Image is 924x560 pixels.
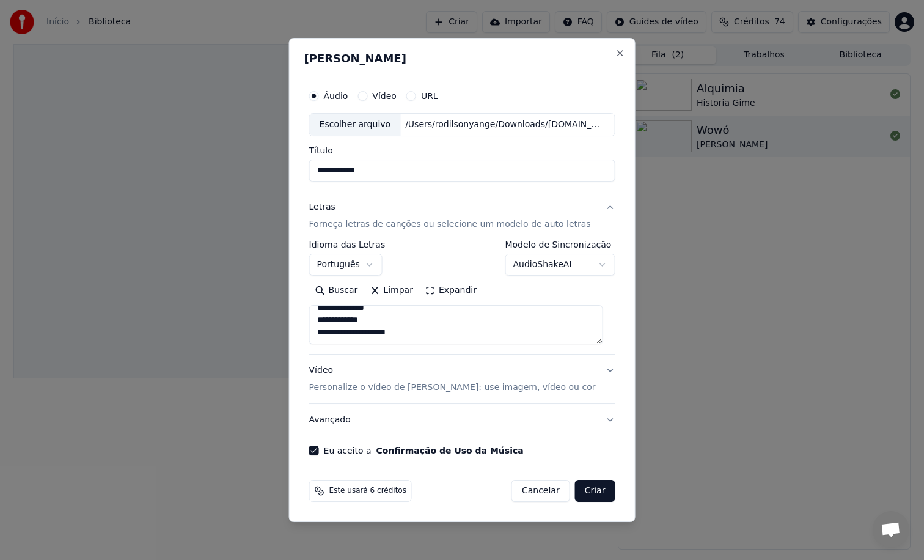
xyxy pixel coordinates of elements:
div: LetrasForneça letras de canções ou selecione um modelo de auto letras [309,240,615,354]
div: Escolher arquivo [310,114,401,136]
button: LetrasForneça letras de canções ou selecione um modelo de auto letras [309,191,615,240]
label: Idioma das Letras [309,240,386,249]
button: Criar [575,480,615,502]
button: Expandir [419,281,483,300]
p: Personalize o vídeo de [PERSON_NAME]: use imagem, vídeo ou cor [309,381,596,394]
div: Letras [309,201,335,213]
label: Modelo de Sincronização [505,240,615,249]
button: Cancelar [512,480,570,502]
label: Vídeo [372,92,397,100]
div: /Users/rodilsonyange/Downloads/[DOMAIN_NAME] - Sr. Policia - Banda Maravilha.mp3 [400,119,608,131]
button: Eu aceito a [376,446,524,455]
label: URL [421,92,438,100]
label: Título [309,146,615,155]
button: Limpar [364,281,419,300]
p: Forneça letras de canções ou selecione um modelo de auto letras [309,218,591,230]
button: VídeoPersonalize o vídeo de [PERSON_NAME]: use imagem, vídeo ou cor [309,355,615,403]
label: Áudio [324,92,348,100]
h2: [PERSON_NAME] [304,53,620,64]
button: Buscar [309,281,364,300]
div: Vídeo [309,364,596,394]
span: Este usará 6 créditos [329,486,406,496]
label: Eu aceito a [324,446,524,455]
button: Avançado [309,404,615,436]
